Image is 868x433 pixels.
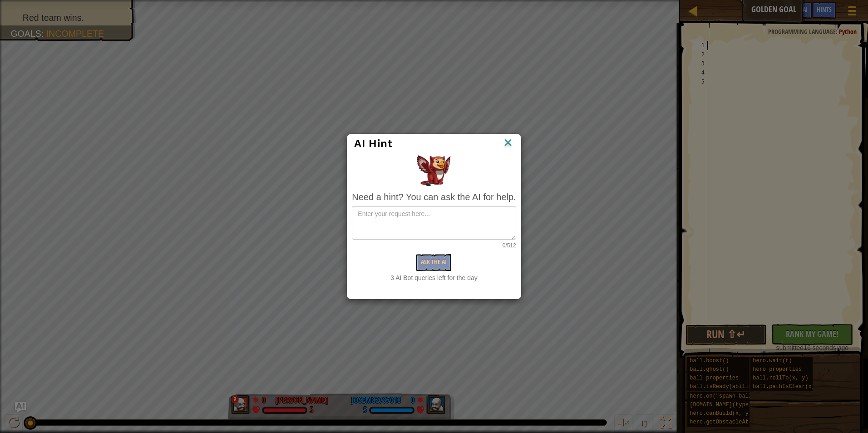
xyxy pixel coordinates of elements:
[352,242,516,250] div: 0/512
[352,191,516,204] div: Need a hint? You can ask the AI for help.
[354,137,392,150] span: AI Hint
[352,273,516,282] div: 3 AI Bot queries left for the day
[417,155,451,186] img: AI Hint Animal
[502,137,514,150] img: IconClose.svg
